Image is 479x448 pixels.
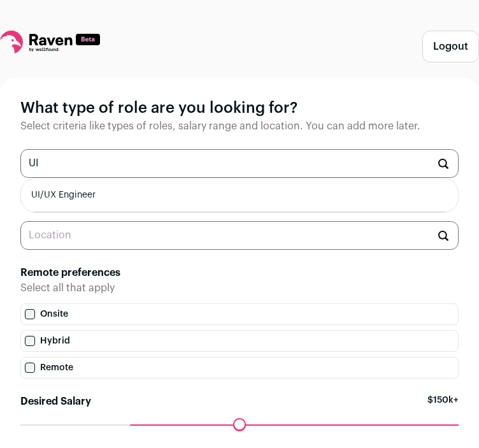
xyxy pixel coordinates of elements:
[427,394,459,424] span: $150k+
[25,309,35,319] input: Onsite
[20,149,459,178] input: Job Function
[20,119,459,134] p: Select criteria like types of roles, salary range and location. You can add more later.
[422,31,479,62] button: Logout
[20,330,459,352] label: Hybrid
[20,98,459,119] h1: What type of role are you looking for?
[25,363,35,373] input: Remote
[20,265,459,280] h2: Remote preferences
[20,221,459,250] input: Location
[20,280,459,296] p: Select all that apply
[25,336,35,346] input: Hybrid
[21,178,458,212] li: UI/UX Engineer
[20,357,459,379] label: Remote
[20,303,459,325] label: Onsite
[20,394,91,409] label: Desired Salary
